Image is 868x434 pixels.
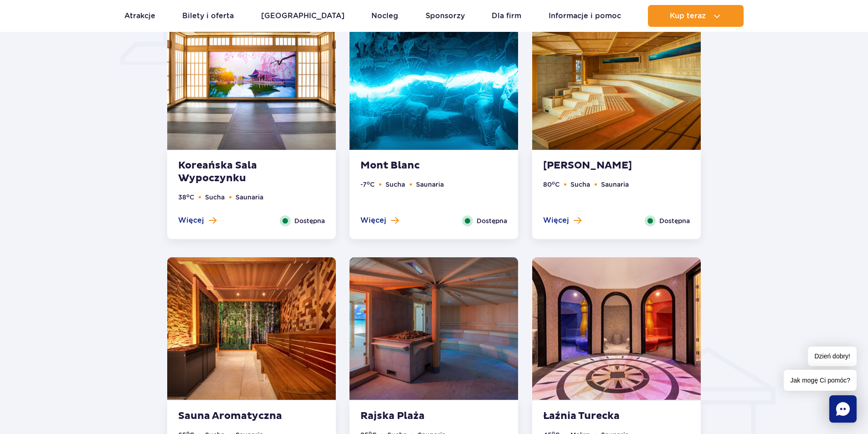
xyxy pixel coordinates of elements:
[543,159,653,172] strong: [PERSON_NAME]
[549,5,621,27] a: Informacje i pomoc
[178,215,204,225] span: Więcej
[186,193,190,199] sup: o
[167,7,336,150] img: Koreańska sala wypoczynku
[552,180,555,186] sup: o
[360,215,399,225] button: Więcej
[784,370,857,391] span: Jak mogę Ci pomóc?
[360,410,471,423] strong: Rajska Plaża
[178,159,288,185] strong: Koreańska Sala Wypoczynku
[167,257,336,400] img: Aroma Sauna
[360,179,375,189] li: -7 C
[349,257,518,400] img: Maledive Sauna
[543,215,569,225] span: Więcej
[349,7,518,150] img: Mont Blanc
[532,7,701,150] img: Sauna Akwarium
[205,192,225,202] li: Sucha
[543,215,581,225] button: Więcej
[829,395,857,423] div: Chat
[182,5,234,27] a: Bilety i oferta
[178,410,288,423] strong: Sauna Aromatyczna
[659,216,690,226] span: Dostępna
[477,216,507,226] span: Dostępna
[601,179,629,189] li: Saunaria
[360,159,471,172] strong: Mont Blanc
[178,192,194,202] li: 38 C
[294,216,325,226] span: Dostępna
[124,5,155,27] a: Atrakcje
[648,5,744,27] button: Kup teraz
[236,192,263,202] li: Saunaria
[543,179,560,189] li: 80 C
[808,347,857,366] span: Dzień dobry!
[416,179,444,189] li: Saunaria
[371,5,398,27] a: Nocleg
[492,5,521,27] a: Dla firm
[261,5,344,27] a: [GEOGRAPHIC_DATA]
[178,215,216,225] button: Więcej
[570,179,590,189] li: Sucha
[385,179,405,189] li: Sucha
[543,410,653,423] strong: Łaźnia Turecka
[670,12,706,20] span: Kup teraz
[360,215,386,225] span: Więcej
[367,180,370,186] sup: o
[532,257,701,400] img: Turkish Sauna
[426,5,465,27] a: Sponsorzy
